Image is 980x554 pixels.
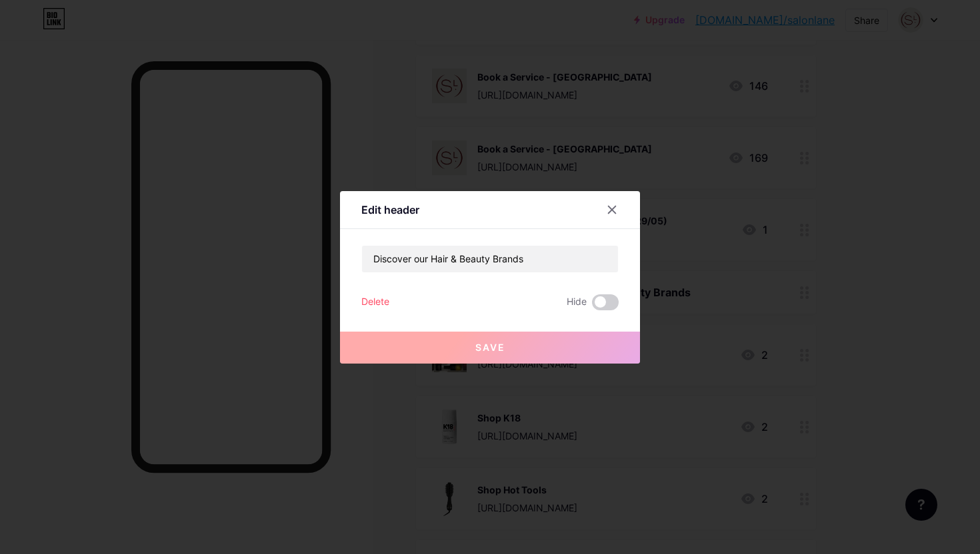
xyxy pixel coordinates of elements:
[362,246,618,272] input: Title
[475,342,505,353] span: Save
[567,294,587,310] span: Hide
[361,202,419,218] div: Edit header
[361,294,389,310] div: Delete
[340,332,640,364] button: Save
